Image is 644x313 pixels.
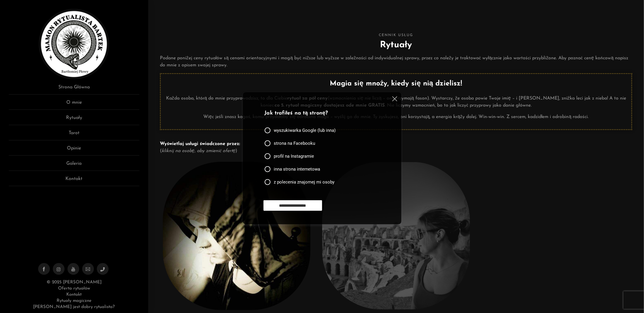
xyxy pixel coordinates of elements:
em: kliknij na osobę, aby zmienić ofertę [162,149,236,153]
p: ( ) [160,140,632,154]
p: Każda osoba, którą do mnie przyprowadzisz, to dla Ciebie (wzmocnienia się nie liczą – one trzymaj... [165,95,627,109]
a: Tarot [9,129,139,140]
strong: Magia się mnoży, kiedy się nią dzielisz! [330,80,462,87]
a: Galeria [9,160,139,171]
h2: Rytuały [160,38,632,52]
p: Jak trafiłeś na tą stronę? [265,110,377,117]
a: Strona Główna [9,84,139,95]
a: Rytuały [9,114,139,125]
p: Podane poniżej ceny rytuałów są cenami orientacyjnymi i mogą być niższe lub wyższe w zależności o... [160,55,632,69]
img: Rytualista Bartek [39,9,109,79]
span: z polecenia znajomej mi osoby [274,179,334,185]
span: strona na Facebooku [274,140,315,146]
a: Kontakt [66,292,82,297]
span: Cennik usług [160,32,632,38]
a: [PERSON_NAME] jest dobry rytualista? [33,305,115,309]
a: Rytuały magiczne [57,299,91,303]
p: Więc jeśli znasz kogoś, komu przydałaby się odrobina magii – wyślij go do mnie. Ty zyskujesz, oni... [165,113,627,120]
span: inna strona internetowa [274,166,320,172]
a: Oferta rytuałów [58,286,90,291]
img: cross.svg [392,96,397,101]
a: Opinie [9,145,139,156]
span: wyszukiwarka Google (lub inna) [274,127,336,133]
a: Kontakt [9,175,139,186]
span: profil na Instagramie [274,153,314,159]
a: O mnie [9,99,139,110]
strong: Wyświetlaj usługi świadczone przez: [160,142,240,146]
